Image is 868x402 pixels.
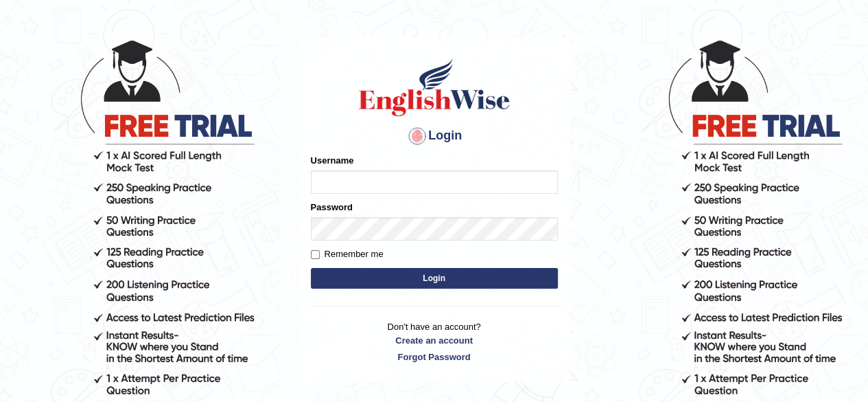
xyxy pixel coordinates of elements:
a: Forgot Password [311,350,558,364]
button: Login [311,268,558,289]
label: Password [311,201,353,214]
img: Logo of English Wise sign in for intelligent practice with AI [356,56,513,118]
a: Create an account [311,334,558,347]
p: Don't have an account? [311,320,558,363]
label: Username [311,154,354,167]
label: Remember me [311,247,384,261]
input: Remember me [311,250,320,259]
h4: Login [311,125,558,147]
